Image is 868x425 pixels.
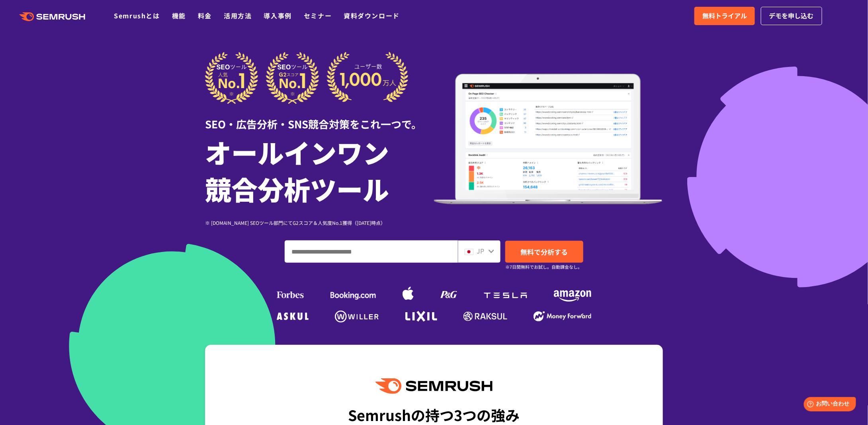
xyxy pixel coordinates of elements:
[198,11,212,20] a: 料金
[477,246,484,256] span: JP
[285,241,457,262] input: ドメイン、キーワードまたはURLを入力してください
[505,263,582,271] small: ※7日間無料でお試し。自動課金なし。
[505,241,583,263] a: 無料で分析する
[797,394,859,416] iframe: Help widget launcher
[114,11,160,20] a: Semrushとは
[702,11,747,21] span: 無料トライアル
[344,11,400,20] a: 資料ダウンロード
[761,7,822,25] a: デモを申し込む
[769,11,814,21] span: デモを申し込む
[172,11,186,20] a: 機能
[304,11,332,20] a: セミナー
[375,378,493,394] img: Semrush
[520,247,568,257] span: 無料で分析する
[205,219,434,226] div: ※ [DOMAIN_NAME] SEOツール部門にてG2スコア＆人気度No.1獲得（[DATE]時点）
[224,11,252,20] a: 活用方法
[205,104,434,132] div: SEO・広告分析・SNS競合対策をこれ一つで。
[694,7,755,25] a: 無料トライアル
[264,11,292,20] a: 導入事例
[205,134,434,207] h1: オールインワン 競合分析ツール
